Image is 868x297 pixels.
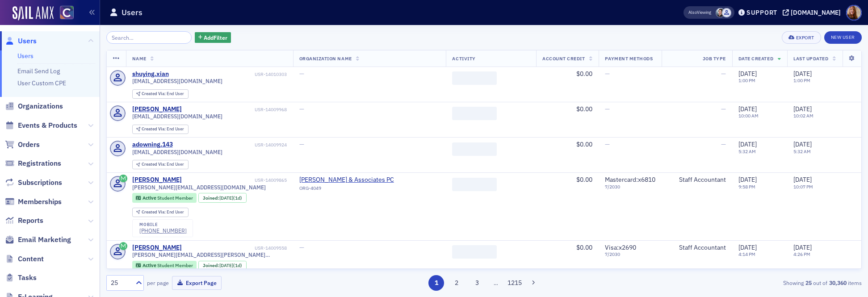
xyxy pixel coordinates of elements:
span: Created Via : [142,161,167,167]
button: 1 [428,275,444,291]
div: Created Via: End User [132,208,189,217]
span: Joined : [203,195,220,201]
div: Staff Accountant [668,244,725,252]
span: [EMAIL_ADDRESS][DOMAIN_NAME] [132,149,222,155]
span: $0.00 [576,105,592,113]
div: [PHONE_NUMBER] [139,227,187,234]
span: Activity [452,55,475,62]
span: ‌ [452,107,497,120]
time: 5:32 AM [738,148,756,155]
span: Organizations [18,101,63,111]
span: [DATE] [793,140,812,148]
div: Created Via: End User [132,160,189,169]
div: (1d) [219,263,242,268]
div: 25 [111,278,130,288]
button: AddFilter [195,32,231,43]
a: [PERSON_NAME] [132,176,182,184]
span: [DATE] [738,243,757,251]
span: ‌ [452,178,497,191]
img: SailAMX [13,6,54,21]
button: Export Page [172,276,222,290]
div: Showing out of items [616,279,862,287]
a: Memberships [5,197,62,207]
span: [DATE] [738,176,757,184]
span: 7 / 2030 [605,184,655,190]
a: Users [5,36,37,46]
span: Organization Name [299,55,352,62]
a: Events & Products [5,121,77,130]
div: End User [142,127,184,132]
time: 4:14 PM [738,251,755,257]
div: shuying.xian [132,70,169,78]
span: Pamela Galey-Coleman [716,8,725,17]
span: — [605,140,610,148]
div: Created Via: End User [132,125,189,134]
span: Student Member [157,262,193,268]
span: Mastercard : x6810 [605,176,655,184]
span: Last Updated [793,55,828,62]
div: USR-14009865 [183,177,287,183]
div: [PERSON_NAME] [132,105,182,113]
div: End User [142,210,184,215]
span: Tasks [18,273,37,283]
span: Viewing [688,9,711,16]
span: 7 / 2030 [605,251,655,257]
div: ORG-4049 [299,185,394,194]
input: Search… [106,31,192,44]
span: [DATE] [793,176,812,184]
time: 5:32 AM [793,148,811,155]
span: Joined : [203,263,220,268]
a: Organizations [5,101,63,111]
div: Also [688,9,697,15]
span: $0.00 [576,70,592,78]
a: Tasks [5,273,37,283]
span: Piyali Chatterjee [722,8,731,17]
span: [DATE] [738,140,757,148]
span: Created Via : [142,91,167,96]
span: — [299,70,304,78]
div: Staff Accountant [668,176,725,184]
a: Subscriptions [5,178,62,188]
div: Created Via: End User [132,89,189,99]
span: Account Credit [542,55,585,62]
a: User Custom CPE [17,79,66,87]
span: [PERSON_NAME][EMAIL_ADDRESS][PERSON_NAME][DOMAIN_NAME] [132,251,287,258]
span: ‌ [452,245,497,259]
a: Email Marketing [5,235,71,245]
a: Active Student Member [136,195,193,201]
span: Cahill & Associates PC [299,176,394,184]
span: — [721,140,726,148]
span: Visa : x2690 [605,243,636,251]
span: Name [132,55,147,62]
span: $0.00 [576,176,592,184]
span: … [490,279,502,287]
a: Orders [5,140,40,150]
label: per page [147,279,169,287]
span: [PERSON_NAME][EMAIL_ADDRESS][DOMAIN_NAME] [132,184,266,191]
div: USR-14009558 [183,245,287,251]
div: Active: Active: Student Member [132,261,197,271]
strong: 30,360 [827,279,848,287]
a: Email Send Log [17,67,60,75]
a: Users [17,52,34,60]
a: [PERSON_NAME] [132,244,182,252]
span: [EMAIL_ADDRESS][DOMAIN_NAME] [132,78,222,84]
span: ‌ [452,71,497,85]
span: Date Created [738,55,773,62]
span: Content [18,254,44,264]
a: adowning.143 [132,141,173,149]
span: Events & Products [18,121,77,130]
button: 1215 [507,275,522,291]
img: SailAMX [60,6,74,20]
span: — [605,70,610,78]
span: Created Via : [142,209,167,215]
time: 9:58 PM [738,184,755,190]
span: [DATE] [738,105,757,113]
span: Subscriptions [18,178,62,188]
time: 10:00 AM [738,113,759,119]
a: Active Student Member [136,263,193,268]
